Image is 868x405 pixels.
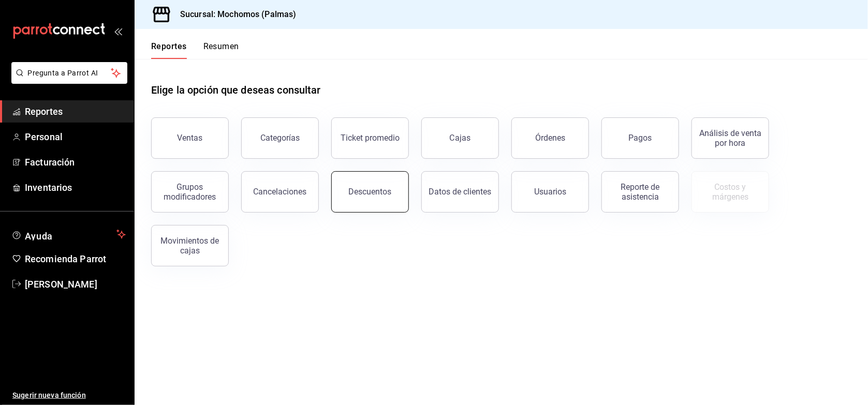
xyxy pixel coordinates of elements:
[178,133,203,143] div: Ventas
[11,62,127,84] button: Pregunta a Parrot AI
[511,117,589,159] button: Órdenes
[151,117,229,159] button: Ventas
[260,133,300,143] div: Categorías
[698,182,762,202] div: Costos y márgenes
[151,41,239,59] div: navigation tabs
[698,128,762,148] div: Análisis de venta por hora
[158,182,222,202] div: Grupos modificadores
[25,181,126,194] span: Inventarios
[241,117,319,159] button: Categorías
[151,225,229,266] button: Movimientos de cajas
[158,236,222,256] div: Movimientos de cajas
[692,117,769,159] button: Análisis de venta por hora
[151,41,187,59] button: Reportes
[511,171,589,213] button: Usuarios
[25,252,126,266] span: Recomienda Parrot
[349,187,392,197] div: Descuentos
[151,171,229,213] button: Grupos modificadores
[535,133,565,143] div: Órdenes
[692,171,769,213] button: Contrata inventarios para ver este reporte
[450,132,471,144] div: Cajas
[25,277,126,291] span: [PERSON_NAME]
[601,117,679,159] button: Pagos
[601,171,679,213] button: Reporte de asistencia
[25,228,112,241] span: Ayuda
[241,171,319,213] button: Cancelaciones
[429,187,492,197] div: Datos de clientes
[254,187,307,197] div: Cancelaciones
[629,133,652,143] div: Pagos
[28,68,111,79] span: Pregunta a Parrot AI
[331,171,409,213] button: Descuentos
[114,27,122,35] button: open_drawer_menu
[331,117,409,159] button: Ticket promedio
[7,75,127,86] a: Pregunta a Parrot AI
[421,117,499,159] a: Cajas
[151,82,321,98] h1: Elige la opción que deseas consultar
[25,104,126,118] span: Reportes
[12,390,126,401] span: Sugerir nueva función
[172,8,297,21] h3: Sucursal: Mochomos (Palmas)
[203,41,239,59] button: Resumen
[25,130,126,144] span: Personal
[534,187,566,197] div: Usuarios
[341,133,400,143] div: Ticket promedio
[25,155,126,169] span: Facturación
[608,182,672,202] div: Reporte de asistencia
[421,171,499,213] button: Datos de clientes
